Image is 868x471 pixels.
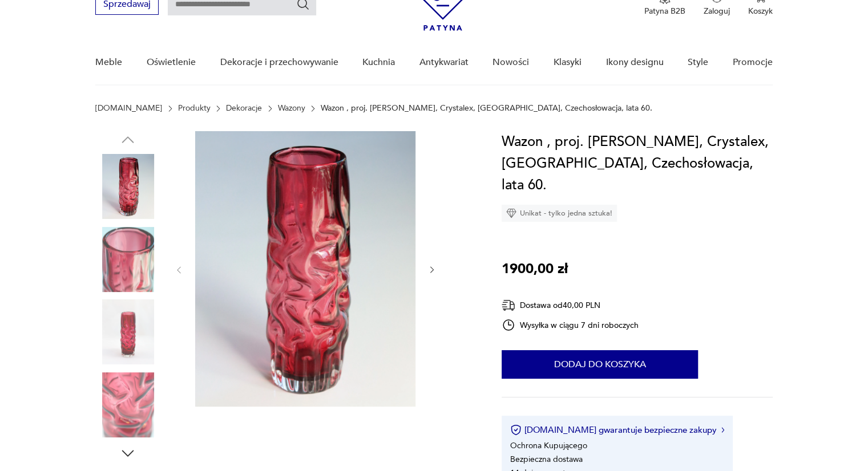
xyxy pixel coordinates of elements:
p: Wazon , proj. [PERSON_NAME], Crystalex, [GEOGRAPHIC_DATA], Czechosłowacja, lata 60. [321,104,652,113]
button: [DOMAIN_NAME] gwarantuje bezpieczne zakupy [510,424,724,436]
a: Oświetlenie [147,40,196,84]
img: Ikona diamentu [506,208,516,218]
img: Zdjęcie produktu Wazon , proj. Pavel Hlava, Crystalex, Nový Bor, Czechosłowacja, lata 60. [195,131,415,407]
a: Wazony [278,104,305,113]
a: [DOMAIN_NAME] [95,104,162,113]
a: Ikony designu [605,40,663,84]
a: Nowości [492,40,529,84]
a: Antykwariat [419,40,469,84]
div: Dostawa od 40,00 PLN [502,298,639,312]
li: Bezpieczna dostawa [510,454,583,465]
a: Dekoracje [226,104,262,113]
a: Klasyki [554,40,582,84]
img: Zdjęcie produktu Wazon , proj. Pavel Hlava, Crystalex, Nový Bor, Czechosłowacja, lata 60. [95,372,160,437]
div: Wysyłka w ciągu 7 dni roboczych [502,318,639,332]
li: Ochrona Kupującego [510,440,587,451]
a: Style [688,40,708,84]
button: Dodaj do koszyka [502,350,698,379]
img: Zdjęcie produktu Wazon , proj. Pavel Hlava, Crystalex, Nový Bor, Czechosłowacja, lata 60. [95,299,160,364]
a: Dekoracje i przechowywanie [220,40,338,84]
a: Meble [95,40,122,84]
div: Unikat - tylko jedna sztuka! [502,205,617,222]
h1: Wazon , proj. [PERSON_NAME], Crystalex, [GEOGRAPHIC_DATA], Czechosłowacja, lata 60. [502,131,773,196]
img: Ikona strzałki w prawo [721,427,725,433]
a: Produkty [178,104,211,113]
img: Zdjęcie produktu Wazon , proj. Pavel Hlava, Crystalex, Nový Bor, Czechosłowacja, lata 60. [95,154,160,219]
p: Zaloguj [704,6,730,17]
img: Ikona certyfikatu [510,424,522,436]
a: Kuchnia [362,40,395,84]
a: Sprzedawaj [95,1,159,9]
p: Koszyk [748,6,773,17]
img: Ikona dostawy [502,298,515,312]
img: Zdjęcie produktu Wazon , proj. Pavel Hlava, Crystalex, Nový Bor, Czechosłowacja, lata 60. [95,227,160,292]
p: 1900,00 zł [502,258,568,280]
a: Promocje [733,40,773,84]
p: Patyna B2B [644,6,685,17]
